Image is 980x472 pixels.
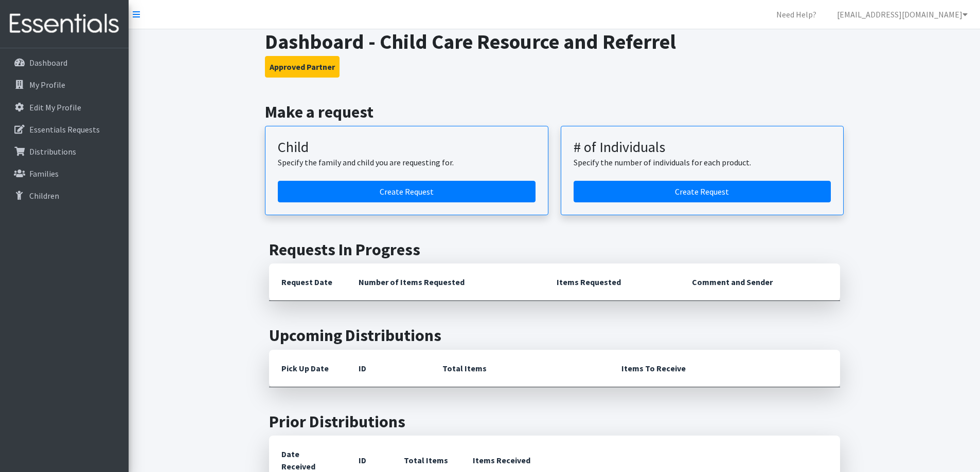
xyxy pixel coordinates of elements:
h2: Requests In Progress [269,240,840,259]
h2: Upcoming Distributions [269,326,840,345]
th: Comment and Sender [680,263,840,301]
th: Items To Receive [609,350,840,387]
p: My Profile [29,80,65,90]
p: Specify the number of individuals for each product. [574,156,831,168]
a: My Profile [4,74,124,95]
th: Pick Up Date [269,350,346,387]
p: Children [29,191,59,201]
a: Distributions [4,141,124,162]
a: Need Help? [768,4,825,25]
img: HumanEssentials [4,7,124,41]
h2: Prior Distributions [269,412,840,431]
h1: Dashboard - Child Care Resource and Referrel [265,29,844,54]
p: Families [29,168,59,179]
p: Edit My Profile [29,102,81,112]
th: Items Requested [544,263,680,301]
a: Dashboard [4,52,124,73]
a: [EMAIL_ADDRESS][DOMAIN_NAME] [829,4,976,25]
h3: # of Individuals [574,139,831,156]
button: Approved Partner [265,56,340,78]
th: ID [346,350,430,387]
p: Dashboard [29,58,67,68]
a: Children [4,185,124,206]
a: Create a request by number of individuals [574,181,831,202]
p: Essentials Requests [29,124,100,135]
a: Create a request for a child or family [278,181,536,202]
th: Request Date [269,263,346,301]
p: Distributions [29,146,76,157]
h3: Child [278,139,536,156]
th: Number of Items Requested [346,263,545,301]
a: Edit My Profile [4,97,124,118]
a: Families [4,163,124,184]
a: Essentials Requests [4,119,124,140]
th: Total Items [430,350,609,387]
p: Specify the family and child you are requesting for. [278,156,536,168]
h2: Make a request [265,102,844,122]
